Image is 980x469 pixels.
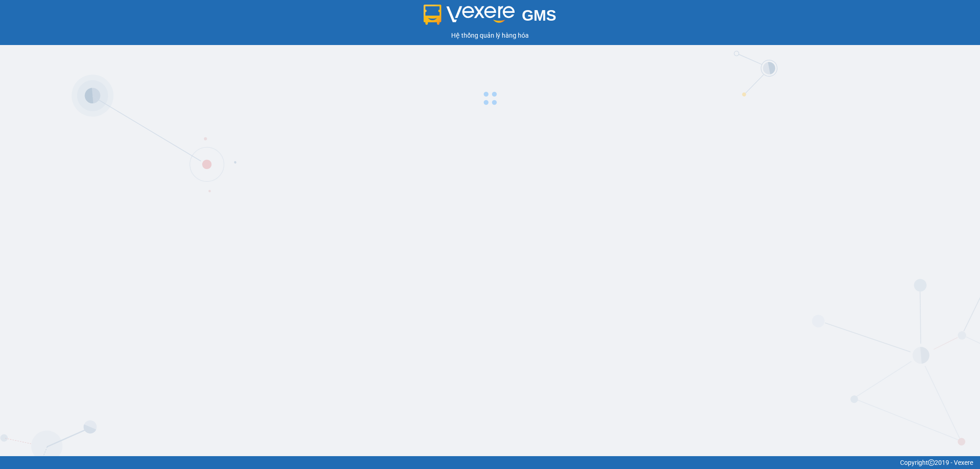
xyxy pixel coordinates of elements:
[2,30,978,40] div: Hệ thống quản lý hàng hóa
[424,5,515,25] img: logo 2
[7,458,973,468] div: Copyright 2019 - Vexere
[522,7,556,24] span: GMS
[424,14,556,21] a: GMS
[928,459,935,466] span: copyright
